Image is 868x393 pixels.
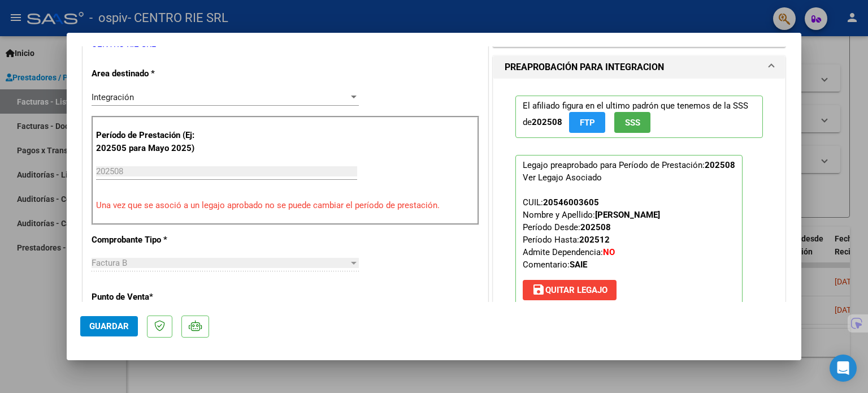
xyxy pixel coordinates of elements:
[603,247,615,257] strong: NO
[614,112,650,133] button: SSS
[532,283,545,296] mat-icon: save
[92,67,208,80] p: Area destinado *
[92,92,134,102] span: Integración
[523,280,617,300] button: Quitar Legajo
[579,235,610,245] strong: 202512
[705,160,735,170] strong: 202508
[580,118,595,128] span: FTP
[89,321,129,331] span: Guardar
[92,234,208,247] p: Comprobante Tipo *
[493,79,785,331] div: PREAPROBACIÓN PARA INTEGRACION
[96,199,475,212] p: Una vez que se asoció a un legajo aprobado no se puede cambiar el período de prestación.
[580,222,611,232] strong: 202508
[523,197,660,270] span: CUIL: Nombre y Apellido: Período Desde: Período Hasta: Admite Dependencia:
[569,112,605,133] button: FTP
[543,196,599,209] div: 20546003605
[515,96,763,138] p: El afiliado figura en el ultimo padrón que tenemos de la SSS de
[523,171,602,184] div: Ver Legajo Asociado
[493,56,785,79] mat-expansion-panel-header: PREAPROBACIÓN PARA INTEGRACION
[80,316,138,336] button: Guardar
[830,355,857,382] div: Open Intercom Messenger
[570,260,587,270] strong: SAIE
[523,260,587,270] span: Comentario:
[532,285,607,295] span: Quitar Legajo
[92,291,208,304] p: Punto de Venta
[505,61,664,74] h1: PREAPROBACIÓN PARA INTEGRACION
[96,129,210,154] p: Período de Prestación (Ej: 202505 para Mayo 2025)
[92,258,127,268] span: Factura B
[625,118,640,128] span: SSS
[532,117,562,127] strong: 202508
[515,155,743,305] p: Legajo preaprobado para Período de Prestación:
[595,210,660,220] strong: [PERSON_NAME]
